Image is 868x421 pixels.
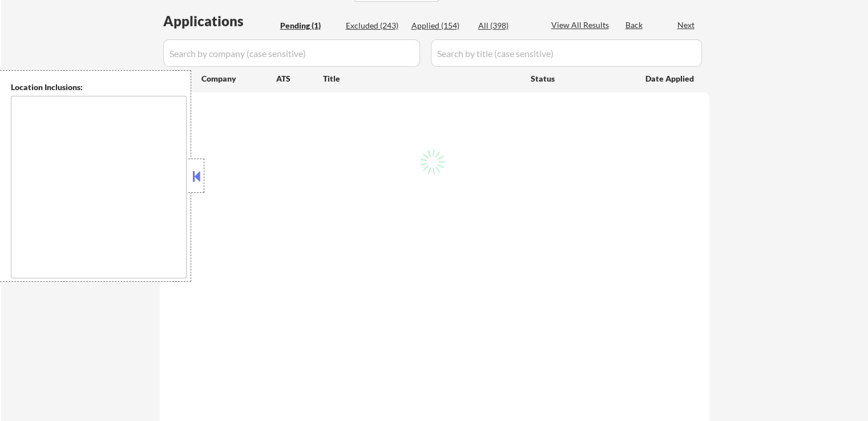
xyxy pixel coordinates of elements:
div: Applications [163,14,276,28]
div: Status [531,68,629,88]
div: Date Applied [645,73,696,84]
div: Applied (154) [411,20,469,31]
div: All (398) [478,20,535,31]
div: Title [323,73,520,84]
input: Search by title (case sensitive) [431,39,702,67]
div: Back [625,19,644,31]
div: Excluded (243) [346,20,403,31]
div: Next [677,19,696,31]
div: ATS [276,73,323,84]
div: Pending (1) [280,20,337,31]
div: View All Results [551,19,612,31]
input: Search by company (case sensitive) [163,39,420,67]
div: Location Inclusions: [11,82,187,93]
div: Company [201,73,276,84]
